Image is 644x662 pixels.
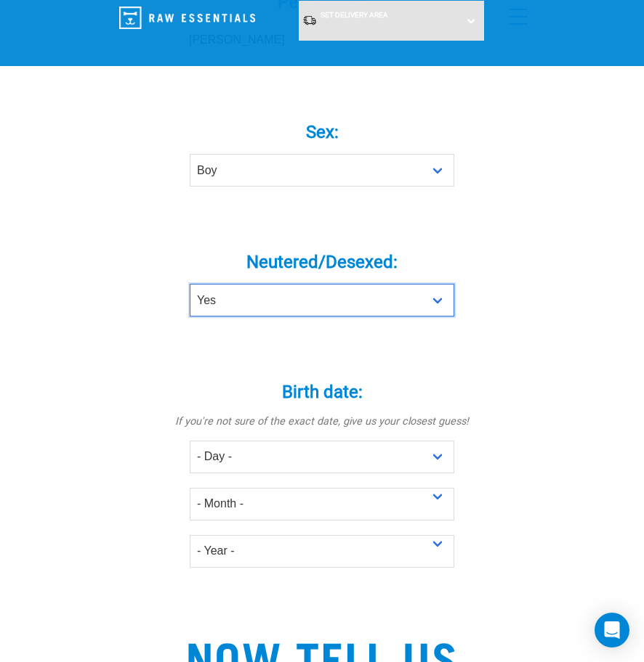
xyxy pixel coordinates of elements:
img: van-moving.png [302,15,317,26]
p: If you're not sure of the exact date, give us your closest guess! [133,414,511,430]
img: Raw Essentials Logo [119,7,255,29]
div: Open Intercom Messenger [595,613,629,647]
label: Birth date: [133,379,511,405]
span: Set Delivery Area [321,11,388,19]
label: Sex: [133,119,511,145]
label: Neutered/Desexed: [133,249,511,275]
